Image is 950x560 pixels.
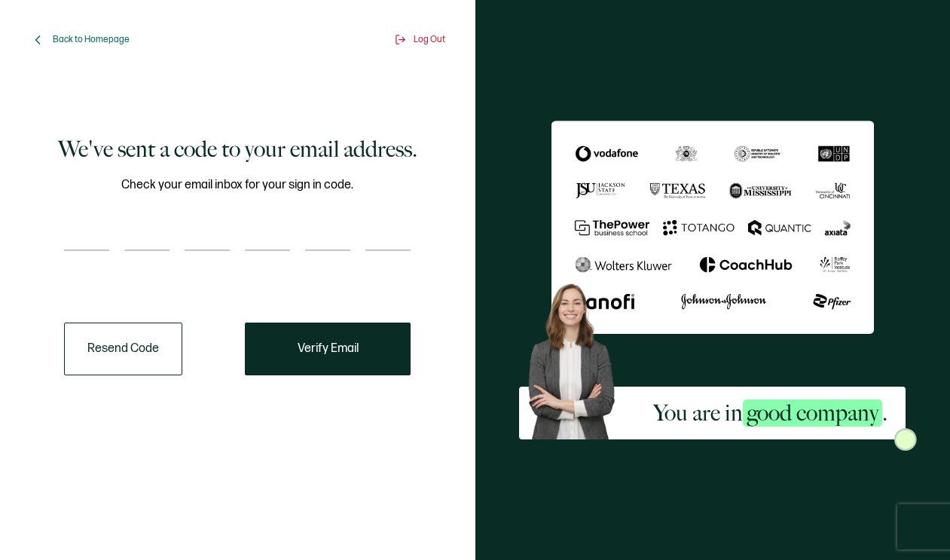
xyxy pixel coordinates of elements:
[414,34,445,45] span: Log Out
[743,399,882,427] span: good company
[245,323,411,375] button: Verify Email
[121,176,353,194] span: Check your email inbox for your sign in code.
[519,276,635,439] img: Sertifier Signup - You are in <span class="strong-h">good company</span>. Hero
[298,343,359,355] span: Verify Email
[653,398,887,428] h2: You are in .
[551,121,874,333] img: Sertifier We've sent a code to your email address.
[53,34,130,45] span: Back to Homepage
[64,323,182,375] button: Resend Code
[58,134,417,164] h1: We've sent a code to your email address.
[894,428,917,451] img: Sertifier Signup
